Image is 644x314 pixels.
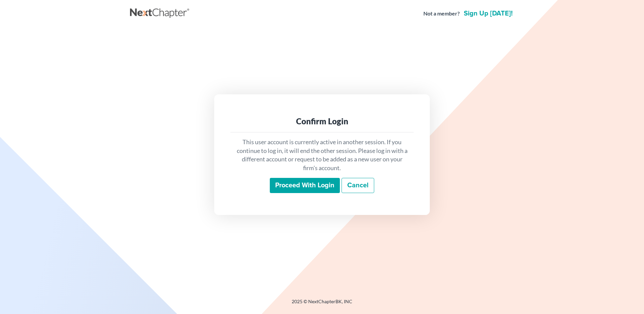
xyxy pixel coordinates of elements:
[462,10,514,17] a: Sign up [DATE]!
[423,10,460,18] strong: Not a member?
[130,298,514,310] div: 2025 © NextChapterBK, INC
[342,178,374,193] a: Cancel
[236,138,408,172] p: This user account is currently active in another session. If you continue to log in, it will end ...
[270,178,340,193] input: Proceed with login
[236,116,408,127] div: Confirm Login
